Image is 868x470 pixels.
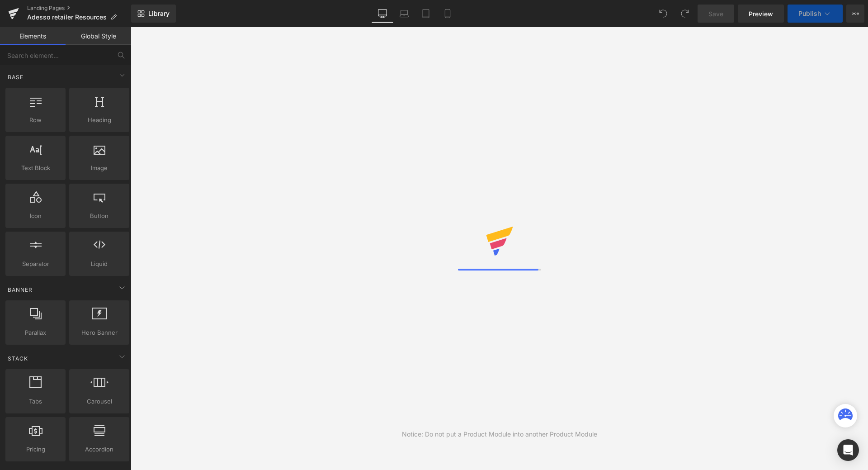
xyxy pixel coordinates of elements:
a: Mobile [437,5,458,23]
span: Pricing [8,445,63,454]
span: Publish [798,10,821,17]
div: Open Intercom Messenger [837,439,859,461]
span: Text Block [8,163,63,173]
a: Desktop [372,5,393,23]
span: Separator [8,259,63,269]
span: Image [72,163,127,173]
span: Preview [749,9,773,19]
a: Preview [738,5,784,23]
button: Redo [676,5,694,23]
button: Undo [654,5,672,23]
span: Heading [72,115,127,125]
button: Publish [788,5,843,23]
a: Tablet [415,5,437,23]
span: Button [72,211,127,221]
span: Carousel [72,397,127,406]
span: Stack [7,354,29,363]
span: Banner [7,285,33,294]
span: Row [8,115,63,125]
a: Landing Pages [27,5,131,12]
a: Laptop [393,5,415,23]
span: Accordion [72,445,127,454]
span: Library [148,9,170,18]
a: Global Style [66,27,131,45]
span: Adesso retailer Resources [27,14,107,21]
span: Save [708,9,723,19]
span: Parallax [8,328,63,337]
span: Liquid [72,259,127,269]
a: New Library [131,5,176,23]
button: More [846,5,864,23]
div: Notice: Do not put a Product Module into another Product Module [402,429,597,439]
span: Tabs [8,397,63,406]
span: Base [7,73,24,81]
span: Icon [8,211,63,221]
span: Hero Banner [72,328,127,337]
